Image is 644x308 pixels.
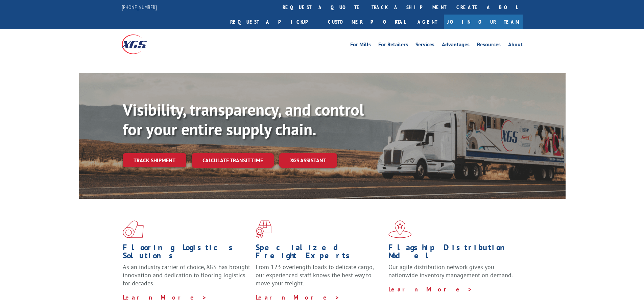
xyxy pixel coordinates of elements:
[477,42,501,49] a: Resources
[256,263,383,293] p: From 123 overlength loads to delicate cargo, our experienced staff knows the best way to move you...
[388,220,412,238] img: xgs-icon-flagship-distribution-model-red
[123,243,251,263] h1: Flooring Logistics Solutions
[508,42,523,49] a: About
[123,293,207,301] a: Learn More >
[192,153,274,168] a: Calculate transit time
[388,263,513,279] span: Our agile distribution network gives you nationwide inventory management on demand.
[442,42,470,49] a: Advantages
[444,15,523,29] a: Join Our Team
[123,153,186,167] a: Track shipment
[225,15,323,29] a: Request a pickup
[378,42,408,49] a: For Retailers
[411,15,444,29] a: Agent
[123,263,250,287] span: As an industry carrier of choice, XGS has brought innovation and dedication to flooring logistics...
[388,243,516,263] h1: Flagship Distribution Model
[256,243,383,263] h1: Specialized Freight Experts
[323,15,411,29] a: Customer Portal
[123,99,364,140] b: Visibility, transparency, and control for your entire supply chain.
[279,153,337,168] a: XGS ASSISTANT
[123,220,144,238] img: xgs-icon-total-supply-chain-intelligence-red
[256,220,271,238] img: xgs-icon-focused-on-flooring-red
[388,285,473,293] a: Learn More >
[350,42,371,49] a: For Mills
[256,293,340,301] a: Learn More >
[415,42,434,49] a: Services
[122,4,157,10] a: [PHONE_NUMBER]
